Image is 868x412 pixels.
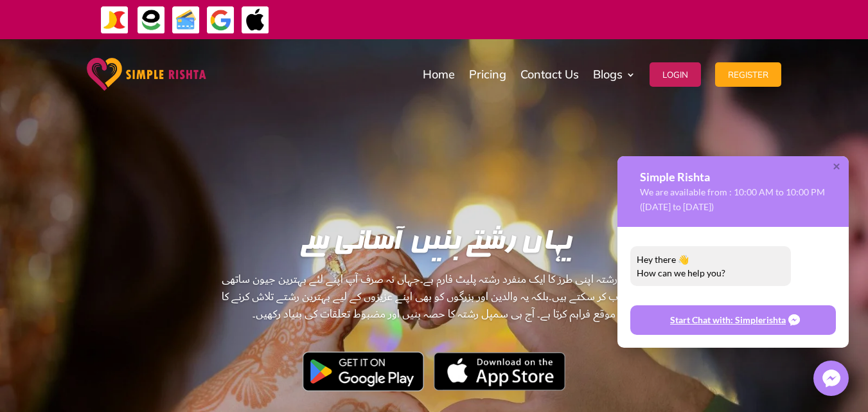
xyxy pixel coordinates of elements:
p: We are available from : 10:00 AM to 10:00 PM ([DATE] to [DATE]) [640,185,836,214]
a: Login [650,42,701,107]
img: EasyPaisa-icon [137,6,166,35]
strong: جاز کیش [541,8,568,30]
a: Contact Us [520,42,579,107]
h3: Simple Rishta [640,169,836,185]
a: Blogs [593,42,635,107]
a: Start Chat with: Simplerishta [630,305,836,335]
img: ApplePay-icon [241,6,270,35]
a: Pricing [469,42,506,107]
img: messenger [786,312,802,328]
img: Messenger [819,366,844,391]
div: Hey there 👋 How can we help you? [637,253,784,280]
strong: ایزی پیسہ [509,8,538,30]
img: GooglePay-icon [206,6,235,35]
a: Home [423,42,455,107]
img: Google Play [303,352,424,391]
a: Register [715,42,781,107]
button: Register [715,62,781,87]
img: JazzCash-icon [100,6,129,35]
: سمپل رشتہ اپنی طرز کا ایک منفرد رشتہ پلیٹ فارم ہے۔جہاں نہ صرف آپ اپنے لئے بہترین جیون ساتھی کا ان... [219,271,649,397]
h1: یہاں رشتے بنیں آسانی سے [219,229,649,264]
span: Start Chat with: Simplerishta [664,312,786,328]
button: Login [650,62,701,87]
img: Credit Cards [172,6,200,35]
div: ایپ میں پیمنٹ صرف گوگل پے اور ایپل پے کے ذریعے ممکن ہے۔ ، یا کریڈٹ کارڈ کے ذریعے ویب سائٹ پر ہوگی۔ [308,12,839,27]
